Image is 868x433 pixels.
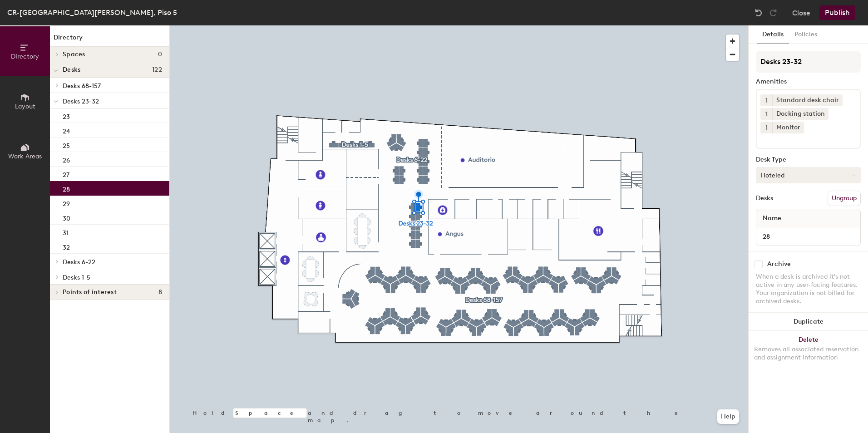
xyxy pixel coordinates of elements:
button: Duplicate [749,313,868,331]
span: 1 [765,123,768,133]
span: 1 [765,96,768,105]
span: 122 [152,66,162,74]
p: 30 [63,212,70,222]
span: 0 [158,51,162,58]
div: Docking station [772,108,829,120]
p: 29 [63,197,70,208]
div: Archive [767,261,791,268]
span: Desks 23-32 [63,98,99,105]
p: 25 [63,139,70,150]
span: Name [758,210,786,226]
div: Amenities [756,78,861,85]
button: Close [792,5,810,20]
div: Desks [756,195,773,202]
span: 1 [765,109,768,119]
div: Removes all associated reservation and assignment information [754,345,863,362]
button: Ungroup [828,191,861,206]
button: 1 [760,122,772,133]
p: 28 [63,183,70,193]
span: Points of interest [63,289,117,296]
span: Work Areas [8,153,42,160]
button: Publish [819,5,855,20]
span: Layout [15,103,35,110]
button: 1 [760,108,772,120]
p: 26 [63,154,70,164]
p: 31 [63,226,69,237]
p: 24 [63,125,70,135]
button: Details [757,25,789,44]
div: CR-[GEOGRAPHIC_DATA][PERSON_NAME], Piso 5 [7,7,177,18]
h1: Directory [50,33,169,47]
span: Desks 6-22 [63,258,95,266]
span: Directory [11,53,39,60]
span: Spaces [63,51,85,58]
input: Unnamed desk [758,230,858,243]
span: 8 [158,289,162,296]
div: Monitor [772,122,804,133]
div: Desk Type [756,156,861,163]
div: Standard desk chair [772,94,843,106]
span: Desks 1-5 [63,274,90,281]
span: Desks [63,66,80,74]
button: DeleteRemoves all associated reservation and assignment information [749,331,868,371]
img: Redo [769,8,778,17]
img: Undo [754,8,763,17]
button: Policies [789,25,823,44]
button: Hoteled [756,167,861,183]
span: Desks 68-157 [63,82,101,90]
p: 23 [63,110,70,121]
button: Help [717,409,739,424]
div: When a desk is archived it's not active in any user-facing features. Your organization is not bil... [756,273,861,305]
button: 1 [760,94,772,106]
p: 32 [63,241,70,251]
p: 27 [63,168,69,179]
